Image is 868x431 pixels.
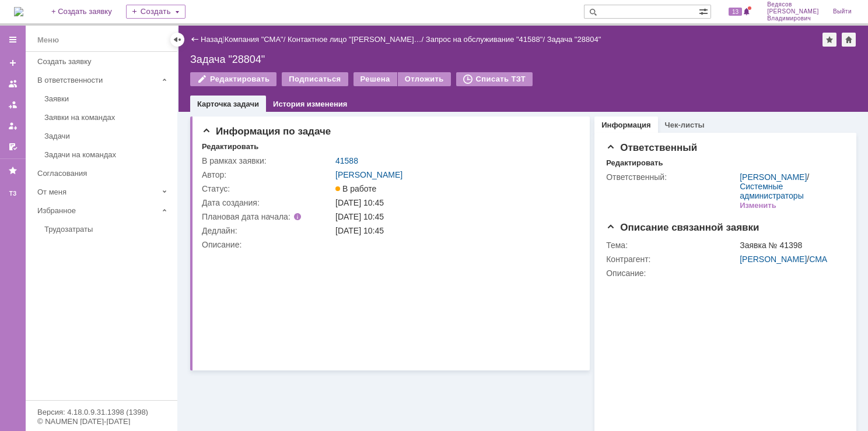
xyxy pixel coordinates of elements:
div: / [225,35,288,44]
a: Создать заявку [33,52,175,70]
a: Информация [601,121,650,129]
div: [DATE] 10:45 [335,226,575,235]
div: Заявка № 41398 [740,241,840,250]
span: [PERSON_NAME] [767,8,819,15]
div: Заявки [44,94,170,103]
span: Ответственный [606,142,697,153]
a: Заявки на командах [3,75,22,93]
div: / [740,255,840,264]
div: Сделать домашней страницей [842,33,856,47]
a: Назад [201,35,222,44]
span: Ведясов [767,1,819,8]
a: [PERSON_NAME] [740,172,807,182]
a: Заявки на командах [40,108,175,126]
div: Редактировать [202,142,258,151]
a: ТЗ [3,185,22,203]
a: Компания "СМА" [225,35,283,44]
a: Заявки в моей ответственности [3,96,22,114]
div: Задачи [44,132,170,140]
div: Создать заявку [37,57,170,66]
a: Чек-листы [665,121,705,129]
div: Изменить [740,201,776,210]
a: Системные администраторы [740,182,804,200]
div: Задача "28804" [190,54,856,65]
div: Автор: [202,170,333,179]
div: Задачи на командах [44,150,170,159]
a: [PERSON_NAME] [335,170,402,179]
div: Заявки на командах [44,113,170,122]
a: Мои заявки [3,116,22,135]
a: Мои согласования [3,137,22,156]
div: Задача "28804" [547,35,601,44]
div: Избранное [37,206,157,215]
a: [PERSON_NAME] [740,255,807,264]
div: Меню [37,33,59,47]
div: В рамках заявки: [202,156,333,165]
div: Описание: [606,269,842,278]
div: Плановая дата начала: [202,212,319,221]
a: Перейти на домашнюю страницу [14,7,23,16]
a: Задачи на командах [40,146,175,164]
div: Согласования [37,169,170,178]
div: [DATE] 10:45 [335,212,575,221]
div: Статус: [202,184,333,193]
div: Трудозатраты [44,225,170,234]
div: Дата создания: [202,198,333,207]
span: В работе [335,184,376,193]
a: СМА [809,255,827,264]
div: Скрыть меню [170,33,184,47]
div: От меня [37,188,157,196]
div: Тема: [606,241,737,250]
div: Версия: 4.18.0.9.31.1398 (1398) [37,408,166,416]
a: Контактное лицо "[PERSON_NAME]… [288,35,422,44]
div: / [740,172,840,200]
a: Трудозатраты [40,220,175,238]
a: Карточка задачи [197,100,259,108]
div: / [426,35,547,44]
div: Контрагент: [606,255,737,264]
a: Задачи [40,127,175,145]
span: Владимирович [767,15,819,22]
a: Заявки [40,90,175,108]
div: Дедлайн: [202,226,333,235]
div: Редактировать [606,158,663,168]
span: Информация по задаче [202,126,331,137]
div: / [288,35,426,44]
span: 13 [729,8,742,16]
a: Запрос на обслуживание "41588" [426,35,543,44]
a: 41588 [335,156,358,165]
img: logo [14,7,23,16]
div: В ответственности [37,76,157,84]
div: | [222,34,224,43]
div: ТЗ [3,189,22,199]
a: История изменения [273,100,347,108]
a: Создать заявку [3,54,22,72]
span: Описание связанной заявки [606,222,759,233]
div: [DATE] 10:45 [335,198,575,207]
div: Добавить в избранное [822,33,836,47]
a: Согласования [33,164,175,182]
div: Описание: [202,240,577,249]
span: Расширенный поиск [699,5,710,16]
div: Создать [126,5,185,19]
div: Ответственный: [606,172,737,182]
div: © NAUMEN [DATE]-[DATE] [37,418,166,425]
